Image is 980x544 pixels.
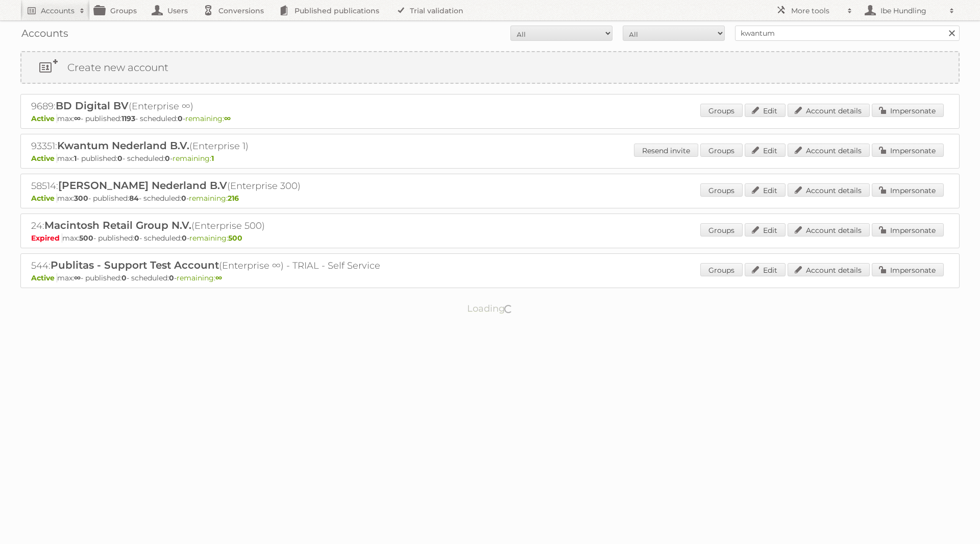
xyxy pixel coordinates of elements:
[745,183,786,197] a: Edit
[435,298,546,319] p: Loading
[79,233,93,243] strong: 500
[173,154,214,163] span: remaining:
[872,144,944,157] a: Impersonate
[121,273,127,282] strong: 0
[31,114,949,123] p: max: - published: - scheduled: -
[228,233,242,243] strong: 500
[31,233,62,243] span: Expired
[224,114,231,123] strong: ∞
[745,263,786,276] a: Edit
[700,144,743,157] a: Groups
[31,194,57,203] span: Active
[134,233,139,243] strong: 0
[189,194,239,203] span: remaining:
[74,154,77,163] strong: 1
[31,233,949,243] p: max: - published: - scheduled: -
[872,223,944,236] a: Impersonate
[791,6,842,16] h2: More tools
[189,233,242,243] span: remaining:
[182,233,187,243] strong: 0
[788,104,870,117] a: Account details
[181,194,186,203] strong: 0
[74,273,81,282] strong: ∞
[700,104,743,117] a: Groups
[788,144,870,157] a: Account details
[74,114,81,123] strong: ∞
[57,139,189,152] span: Kwantum Nederland B.V.
[872,104,944,117] a: Impersonate
[788,183,870,197] a: Account details
[51,259,219,271] span: Publitas - Support Test Account
[31,273,57,282] span: Active
[74,194,88,203] strong: 300
[31,154,949,163] p: max: - published: - scheduled: -
[41,6,75,16] h2: Accounts
[56,100,129,112] span: BD Digital BV
[228,194,239,203] strong: 216
[178,114,183,123] strong: 0
[31,179,388,193] h2: 58514: (Enterprise 300)
[121,114,135,123] strong: 1193
[788,263,870,276] a: Account details
[215,273,222,282] strong: ∞
[185,114,231,123] span: remaining:
[788,223,870,236] a: Account details
[872,183,944,197] a: Impersonate
[700,183,743,197] a: Groups
[44,219,191,231] span: Macintosh Retail Group N.V.
[165,154,170,163] strong: 0
[31,114,57,123] span: Active
[634,144,698,157] a: Resend invite
[878,6,944,16] h2: Ibe Hundling
[872,263,944,276] a: Impersonate
[745,223,786,236] a: Edit
[211,154,214,163] strong: 1
[129,194,139,203] strong: 84
[31,100,388,113] h2: 9689: (Enterprise ∞)
[117,154,122,163] strong: 0
[745,104,786,117] a: Edit
[31,154,57,163] span: Active
[169,273,174,282] strong: 0
[31,139,388,153] h2: 93351: (Enterprise 1)
[31,273,949,282] p: max: - published: - scheduled: -
[177,273,222,282] span: remaining:
[700,223,743,236] a: Groups
[31,259,388,272] h2: 544: (Enterprise ∞) - TRIAL - Self Service
[745,144,786,157] a: Edit
[31,219,388,232] h2: 24: (Enterprise 500)
[21,52,959,83] a: Create new account
[58,179,227,192] span: [PERSON_NAME] Nederland B.V
[31,194,949,203] p: max: - published: - scheduled: -
[700,263,743,276] a: Groups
